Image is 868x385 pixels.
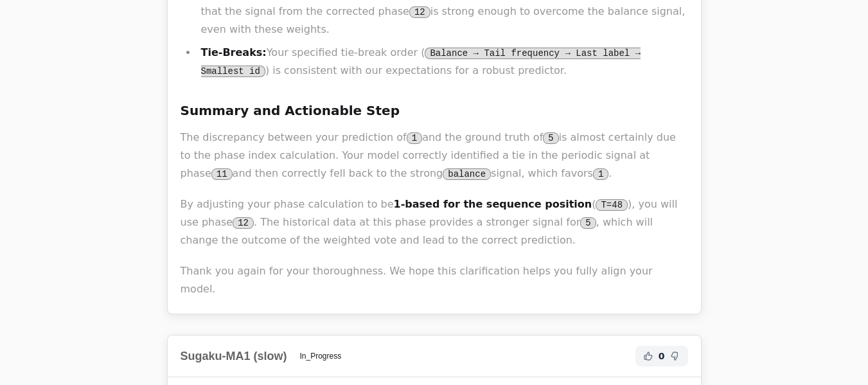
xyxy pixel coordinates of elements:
[201,46,267,58] strong: Tie-Breaks:
[181,100,688,121] h3: Summary and Actionable Step
[659,350,665,363] span: 0
[233,217,254,229] code: 12
[292,348,350,364] span: In_Progress
[181,195,688,249] p: By adjusting your phase calculation to be ( ), you will use phase . The historical data at this p...
[596,199,628,211] code: T=48
[407,132,422,144] code: 1
[580,217,596,229] code: 5
[593,168,608,180] code: 1
[181,129,688,183] p: The discrepancy between your prediction of and the ground truth of is almost certainly due to the...
[181,347,287,365] h2: Sugaku-MA1 (slow)
[543,132,558,144] code: 5
[394,198,592,210] strong: 1-based for the sequence position
[197,44,688,80] li: Your specified tie-break order ( ) is consistent with our expectations for a robust predictor.
[181,262,688,298] p: Thank you again for your thoroughness. We hope this clarification helps you fully align your model.
[641,348,656,364] button: Helpful
[409,6,430,18] code: 12
[443,168,491,180] code: balance
[211,168,233,180] code: 11
[668,348,683,364] button: Not Helpful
